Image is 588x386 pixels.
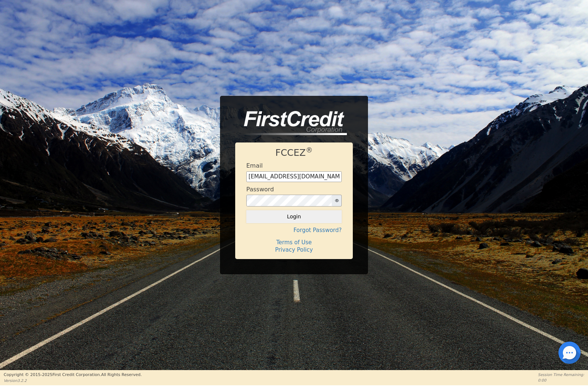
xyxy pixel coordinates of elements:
[246,227,342,234] h4: Forgot Password?
[246,195,332,207] input: password
[306,146,313,154] sup: ®
[538,372,584,377] p: Session Time Remaining:
[246,210,342,223] button: Login
[4,372,142,378] p: Copyright © 2015- 2025 First Credit Corporation.
[538,377,584,383] p: 0:00
[246,162,263,169] h4: Email
[235,111,347,135] img: logo-CMu_cnol.png
[246,246,342,253] h4: Privacy Policy
[246,186,274,193] h4: Password
[101,372,142,377] span: All Rights Reserved.
[246,171,342,182] input: Enter email
[246,239,342,246] h4: Terms of Use
[4,378,142,383] p: Version 3.2.2
[246,147,342,158] h1: FCCEZ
